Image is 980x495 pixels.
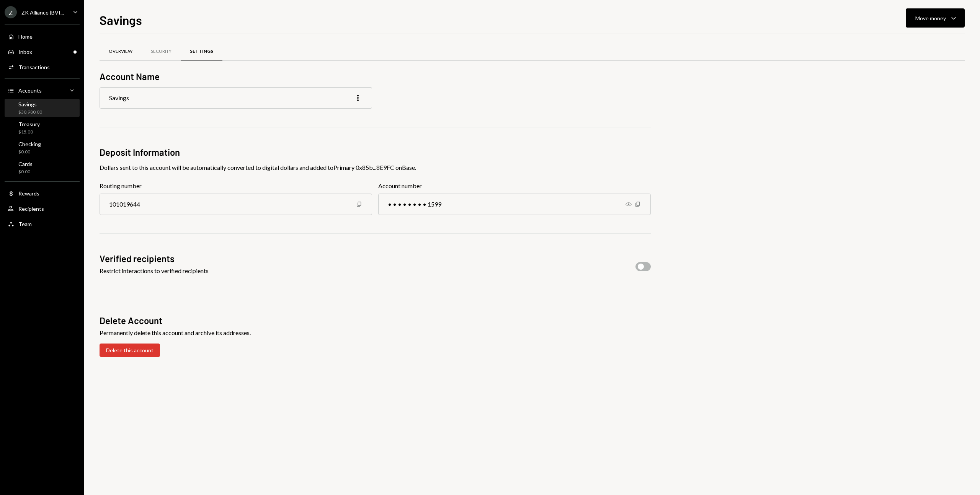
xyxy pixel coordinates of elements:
[18,33,33,40] div: Home
[100,266,209,275] div: Restrict interactions to verified recipients
[5,158,80,177] a: Cards$0.00
[100,181,372,191] label: Routing number
[100,194,372,215] div: 101019644
[906,8,965,28] button: Move money
[5,99,80,117] a: Savings$30,980.00
[18,141,41,147] div: Checking
[5,6,17,18] div: Z
[5,202,80,215] a: Recipients
[190,48,213,55] div: Settings
[18,64,50,70] div: Transactions
[5,186,80,200] a: Rewards
[142,42,181,61] a: Security
[5,83,80,97] a: Accounts
[151,48,171,55] div: Security
[5,138,80,157] a: Checking$0.00
[109,48,132,55] div: Overview
[378,194,651,215] div: • • • • • • • • 1599
[100,252,209,265] h2: Verified recipients
[21,9,64,16] div: ZK Alliance (BVI...
[100,328,651,337] div: Permanently delete this account and archive its addresses.
[18,101,42,107] div: Savings
[100,42,142,61] a: Overview
[181,42,222,61] a: Settings
[5,45,80,59] a: Inbox
[18,109,42,116] div: $30,980.00
[100,12,142,28] h1: Savings
[5,29,80,43] a: Home
[18,121,40,127] div: Treasury
[18,149,41,155] div: $0.00
[18,49,32,55] div: Inbox
[18,190,39,197] div: Rewards
[5,60,80,74] a: Transactions
[100,314,651,327] h2: Delete Account
[100,70,651,83] h2: Account Name
[18,87,42,94] div: Accounts
[100,146,651,158] h2: Deposit Information
[915,14,946,22] div: Move money
[18,205,44,212] div: Recipients
[100,344,160,357] button: Delete this account
[109,94,129,101] div: Savings
[378,181,651,191] label: Account number
[18,221,32,227] div: Team
[5,217,80,231] a: Team
[18,161,33,167] div: Cards
[5,119,80,137] a: Treasury$15.00
[18,129,40,135] div: $15.00
[18,169,33,175] div: $0.00
[100,163,651,172] div: Dollars sent to this account will be automatically converted to digital dollars and added to Prim...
